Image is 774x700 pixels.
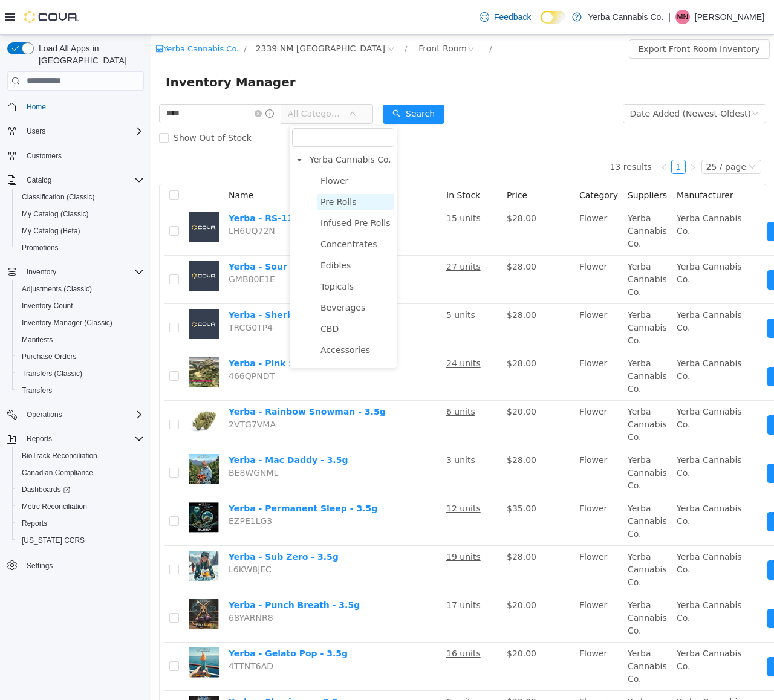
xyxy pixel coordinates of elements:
span: Inventory Manager [15,37,152,57]
span: Operations [27,410,62,420]
span: TRCG0TP4 [77,288,122,297]
button: Transfers [12,382,149,399]
span: Yerba Cannabis Co. [476,323,516,358]
u: 15 units [295,178,330,188]
button: Metrc Reconciliation [12,498,149,515]
span: L6KW8JEC [77,530,120,539]
button: icon: swapMove [616,525,672,545]
span: Infused Pre Rolls [169,183,239,193]
button: BioTrack Reconciliation [12,447,149,464]
nav: Complex example [7,93,144,606]
span: Yerba Cannabis Co. [525,323,591,346]
p: | [668,10,671,24]
a: [US_STATE] CCRS [17,533,89,548]
span: Metrc Reconciliation [22,502,87,511]
button: My Catalog (Classic) [12,206,149,222]
span: Pre Rolls [166,159,243,175]
a: Feedback [475,5,536,29]
button: icon: swapMove [616,235,672,254]
i: icon: close-circle [103,75,111,82]
img: Yerba - Pink Skittlez - 3.5g hero shot [37,322,68,352]
span: Inventory [22,265,144,279]
button: icon: swapMove [616,429,672,448]
span: Beverages [166,265,243,281]
button: icon: swapMove [616,187,672,206]
td: Flower [423,269,472,317]
td: Flower [423,414,472,462]
span: Category [428,155,467,165]
a: Promotions [17,241,63,255]
span: Dashboards [17,482,144,497]
button: Users [22,124,50,138]
button: Inventory Manager (Classic) [12,314,149,331]
span: Classification (Classic) [22,192,95,202]
span: Home [22,99,144,114]
u: 5 units [295,275,324,285]
span: Transfers [17,383,144,398]
span: $28.00 [356,275,385,285]
a: BioTrack Reconciliation [17,449,102,463]
button: Catalog [22,173,56,187]
span: $20.00 [356,662,385,672]
a: Home [22,100,51,114]
span: Transfers (Classic) [17,366,144,381]
span: Home [27,102,46,112]
span: MN [677,10,689,24]
span: Reports [17,516,144,531]
span: Yerba Cannabis Co. [525,178,591,201]
span: Adjustments (Classic) [22,284,92,294]
span: Promotions [22,243,59,253]
button: Transfers (Classic) [12,365,149,382]
button: Reports [22,432,57,446]
a: Dashboards [12,481,149,498]
span: Yerba Cannabis Co. [525,275,591,297]
a: Customers [22,149,67,163]
span: Inventory [27,267,56,277]
a: 1 [521,125,534,138]
span: Edibles [166,222,243,239]
a: Transfers (Classic) [17,366,87,381]
span: Yerba Cannabis Co. [476,517,516,552]
span: $28.00 [356,420,385,430]
span: Yerba Cannabis Co. [476,565,516,600]
span: BE8WGNML [77,433,127,442]
span: In Stock [295,155,329,165]
span: Load All Apps in [GEOGRAPHIC_DATA] [34,42,144,66]
div: Date Added (Newest-Oldest) [479,70,600,88]
img: Yerba - Slurricane - 3.5g hero shot [37,661,68,691]
span: LH6UQ72N [77,191,124,201]
button: Inventory [22,265,61,279]
u: 3 units [295,420,324,430]
u: 24 units [295,323,330,333]
i: icon: down [600,75,608,83]
span: Adjustments (Classic) [17,282,144,296]
a: Yerba - Gelato Pop - 3.5g [77,614,197,623]
i: icon: shop [4,10,12,18]
li: 1 [520,125,535,139]
button: Canadian Compliance [12,464,149,481]
img: Yerba - Sub Zero - 3.5g hero shot [37,516,68,546]
img: Yerba - Punch Breath - 3.5g hero shot [37,564,68,594]
span: Yerba Cannabis Co. [525,662,591,684]
span: Flower [166,138,243,154]
span: Reports [27,434,52,444]
span: Users [27,126,45,136]
img: Yerba - RS-11 - 3.5g placeholder [37,177,68,207]
i: icon: caret-down [145,122,151,128]
span: Customers [22,148,144,163]
span: My Catalog (Beta) [17,224,144,238]
span: My Catalog (Beta) [22,226,80,236]
a: My Catalog (Classic) [17,207,94,221]
a: Inventory Manager (Classic) [17,316,117,330]
td: Flower [423,511,472,559]
span: Manifests [17,332,144,347]
u: 6 units [295,372,324,381]
span: Concentrates [169,204,226,214]
span: / [93,9,95,18]
span: Yerba Cannabis Co. [155,117,243,133]
u: 6 units [295,662,324,672]
div: 25 / page [555,125,595,138]
a: Metrc Reconciliation [17,499,92,514]
span: Metrc Reconciliation [17,499,144,514]
span: 4TTNT6AD [77,626,122,636]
